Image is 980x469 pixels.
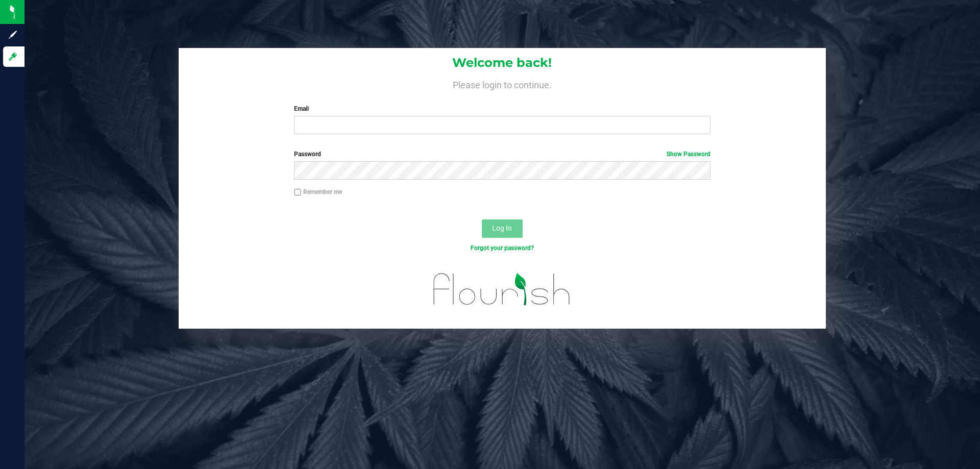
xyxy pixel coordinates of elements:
[8,52,18,62] inline-svg: Log in
[294,104,710,113] label: Email
[294,187,342,196] label: Remember me
[492,224,512,232] span: Log In
[179,56,826,69] h1: Welcome back!
[294,151,321,158] span: Password
[482,219,523,238] button: Log In
[294,189,301,196] input: Remember me
[179,78,826,90] h4: Please login to continue.
[8,30,18,40] inline-svg: Sign up
[421,263,583,315] img: flourish_logo.svg
[667,151,710,158] a: Show Password
[471,244,534,252] a: Forgot your password?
